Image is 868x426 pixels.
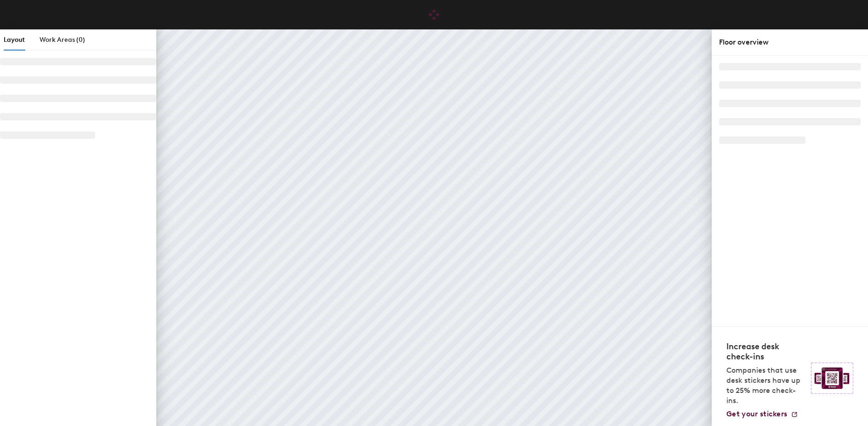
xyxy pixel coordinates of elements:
[726,365,805,406] p: Companies that use desk stickers have up to 25% more check-ins.
[719,37,861,48] div: Floor overview
[4,36,25,44] span: Layout
[40,36,85,44] span: Work Areas (0)
[726,341,805,362] h4: Increase desk check-ins
[811,363,853,394] img: Sticker logo
[726,409,787,418] span: Get your stickers
[726,409,798,419] a: Get your stickers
